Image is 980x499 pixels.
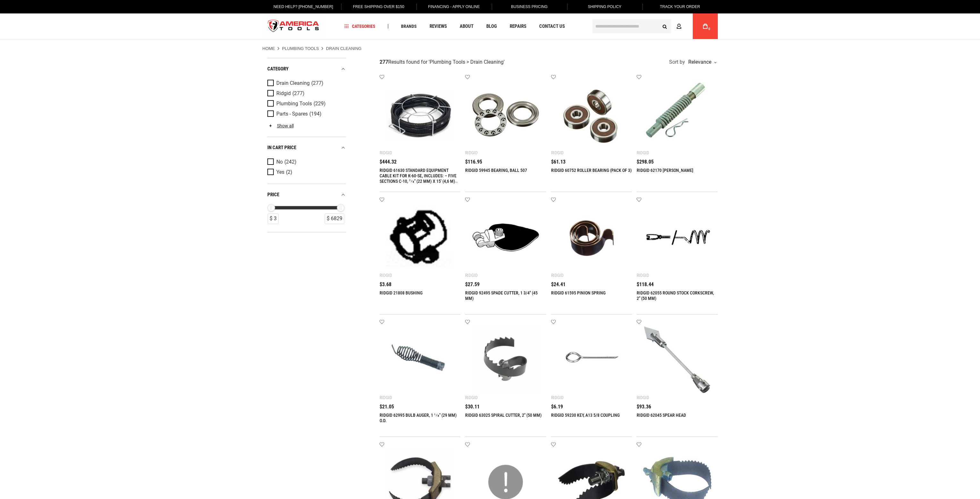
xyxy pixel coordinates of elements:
[557,203,626,271] img: RIDGID 61595 PINION SPRING
[465,413,542,418] a: RIDGID 63025 SPIRAL CUTTER, 2" (50 MM)
[309,111,322,117] span: (194)
[472,81,540,149] img: RIDGID 59945 BEARING, BALL 507
[267,80,344,87] a: Drain Cleaning (277)
[557,326,626,394] img: RIDGID 59230 KEY, A13 5/8 COUPLING
[687,60,716,65] div: Relevance
[637,290,714,301] a: RIDGID 62055 ROUND STOCK CORKSCREW, 2" (50 MM)
[536,22,568,31] a: Contact Us
[386,326,454,394] img: RIDGID 62995 BULB AUGER, 1 1⁄8
[311,81,323,86] span: (277)
[268,213,279,224] div: $ 3
[267,123,294,128] a: Show all
[380,282,391,287] span: $3.68
[465,290,538,301] a: RIDGID 92495 SPADE CUTTER, 1 3/4" (45 MM)
[637,168,693,173] a: RIDGID 62170 [PERSON_NAME]
[386,81,454,149] img: RIDGID 61630 STANDARD EQUIPMENT CABLE KIT FOR K-60-SE, INCLUDES: – FIVE SECTIONS C-10, 7⁄8
[551,150,564,155] div: Ridgid
[380,290,423,295] a: RIDGID 21808 BUSHING
[551,395,564,400] div: Ridgid
[267,100,344,107] a: Plumbing Tools (229)
[465,168,527,173] a: RIDGID 59945 BEARING, BALL 507
[267,143,346,152] div: In cart price
[282,46,319,52] a: Plumbing Tools
[380,59,505,66] div: Results found for ' '
[267,65,346,73] div: category
[637,159,654,165] span: $298.05
[276,159,283,165] span: No
[557,81,626,149] img: RIDGID 60752 ROLLER BEARING (PACK OF 3)
[326,46,362,51] strong: Drain Cleaning
[267,90,344,97] a: Ridgid (277)
[457,22,476,31] a: About
[401,24,417,28] span: Brands
[430,24,447,29] span: Reviews
[486,24,497,29] span: Blog
[551,159,565,165] span: $61.13
[643,203,711,271] img: RIDGID 62055 ROUND STOCK CORKSCREW, 2
[637,150,649,155] div: Ridgid
[380,159,397,165] span: $444.32
[276,101,312,107] span: Plumbing Tools
[276,91,291,96] span: Ridgid
[643,81,711,149] img: RIDGID 62170 ROD HOLDER
[427,22,450,31] a: Reviews
[637,273,649,278] div: Ridgid
[669,60,685,65] span: Sort by
[267,110,344,117] a: Parts - Spares (194)
[699,13,711,39] a: 0
[380,168,458,189] a: RIDGID 61630 STANDARD EQUIPMENT CABLE KIT FOR K-60-SE, INCLUDES: – FIVE SECTIONS C-10, 7⁄8" (22 M...
[430,59,504,65] span: Plumbing Tools > Drain Cleaning
[398,22,420,31] a: Brands
[637,413,686,418] a: RIDGID 62045 SPEAR HEAD
[637,395,649,400] div: Ridgid
[465,159,482,165] span: $116.95
[267,190,346,199] div: price
[643,326,711,394] img: RIDGID 62045 SPEAR HEAD
[637,282,654,287] span: $118.44
[659,20,671,32] button: Search
[286,170,292,175] span: (2)
[472,203,540,271] img: RIDGID 92495 SPADE CUTTER, 1 3/4
[325,213,344,224] div: $ 6829
[342,22,378,31] a: Categories
[708,27,710,31] span: 0
[276,169,284,175] span: Yes
[267,158,344,165] a: No (242)
[380,395,392,400] div: Ridgid
[276,80,310,86] span: Drain Cleaning
[292,91,305,96] span: (277)
[472,326,540,394] img: RIDGID 63025 SPIRAL CUTTER, 2
[551,404,563,409] span: $6.19
[465,273,478,278] div: Ridgid
[551,413,620,418] a: RIDGID 59230 KEY, A13 5/8 COUPLING
[551,168,632,173] a: RIDGID 60752 ROLLER BEARING (PACK OF 3)
[465,404,480,409] span: $30.11
[465,282,480,287] span: $27.59
[460,24,473,29] span: About
[380,150,392,155] div: Ridgid
[551,273,564,278] div: Ridgid
[263,14,325,38] a: store logo
[267,169,344,176] a: Yes (2)
[386,203,454,271] img: RIDGID 21808 BUSHING
[380,404,394,409] span: $21.05
[510,24,526,29] span: Repairs
[345,24,375,28] span: Categories
[380,413,457,423] a: RIDGID 62995 BULB AUGER, 1 1⁄8" (29 MM) O.D.
[465,150,478,155] div: Ridgid
[267,58,346,232] div: Product Filters
[588,4,622,9] span: Shipping Policy
[380,59,388,65] strong: 277
[483,22,500,31] a: Blog
[637,404,651,409] span: $93.36
[551,282,565,287] span: $24.41
[551,290,606,295] a: RIDGID 61595 PINION SPRING
[465,395,478,400] div: Ridgid
[539,24,565,29] span: Contact Us
[314,101,326,107] span: (229)
[263,14,325,38] img: America Tools
[276,111,308,117] span: Parts - Spares
[380,273,392,278] div: Ridgid
[263,46,275,52] a: Home
[507,22,529,31] a: Repairs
